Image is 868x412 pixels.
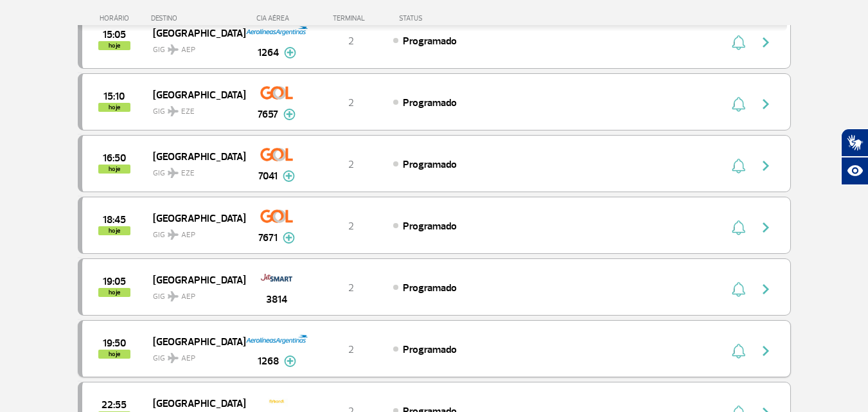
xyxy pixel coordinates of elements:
[348,220,354,233] span: 2
[102,400,127,409] span: 2025-09-29 22:55:00
[348,96,354,109] span: 2
[98,103,130,112] span: hoje
[168,353,179,363] img: destiny_airplane.svg
[309,14,393,22] div: TERMINAL
[168,229,179,240] img: destiny_airplane.svg
[98,41,130,50] span: hoje
[348,343,354,356] span: 2
[168,168,179,178] img: destiny_airplane.svg
[732,96,745,112] img: sino-painel-voo.svg
[403,343,457,356] span: Programado
[403,35,457,48] span: Programado
[153,99,235,118] span: GIG
[284,47,296,58] img: mais-info-painel-voo.svg
[153,284,235,303] span: GIG
[153,210,235,226] span: [GEOGRAPHIC_DATA]
[403,220,457,233] span: Programado
[153,161,235,179] span: GIG
[732,220,745,235] img: sino-painel-voo.svg
[284,355,296,367] img: mais-info-painel-voo.svg
[283,232,295,244] img: mais-info-painel-voo.svg
[403,96,457,109] span: Programado
[841,157,868,185] button: Abrir recursos assistivos.
[348,35,354,48] span: 2
[153,86,235,103] span: [GEOGRAPHIC_DATA]
[758,35,774,50] img: seta-direita-painel-voo.svg
[841,129,868,157] button: Abrir tradutor de língua de sinais.
[258,230,278,246] span: 7671
[153,37,235,56] span: GIG
[153,271,235,288] span: [GEOGRAPHIC_DATA]
[258,107,278,122] span: 7657
[181,106,195,118] span: EZE
[758,343,774,359] img: seta-direita-painel-voo.svg
[103,277,126,286] span: 2025-09-29 19:05:00
[98,165,130,174] span: hoje
[258,45,279,60] span: 1264
[98,226,130,235] span: hoje
[266,292,287,307] span: 3814
[732,282,745,297] img: sino-painel-voo.svg
[283,109,296,120] img: mais-info-painel-voo.svg
[403,158,457,171] span: Programado
[103,92,125,101] span: 2025-09-29 15:10:00
[403,282,457,294] span: Programado
[103,339,126,348] span: 2025-09-29 19:50:00
[841,129,868,185] div: Plugin de acessibilidade da Hand Talk.
[732,35,745,50] img: sino-painel-voo.svg
[348,282,354,294] span: 2
[348,158,354,171] span: 2
[153,346,235,364] span: GIG
[151,14,245,22] div: DESTINO
[181,291,195,303] span: AEP
[98,350,130,359] span: hoje
[181,229,195,241] span: AEP
[758,282,774,297] img: seta-direita-painel-voo.svg
[168,106,179,116] img: destiny_airplane.svg
[153,395,235,411] span: [GEOGRAPHIC_DATA]
[732,158,745,174] img: sino-painel-voo.svg
[758,220,774,235] img: seta-direita-painel-voo.svg
[103,215,126,224] span: 2025-09-29 18:45:00
[283,170,295,182] img: mais-info-painel-voo.svg
[103,30,126,39] span: 2025-09-29 15:05:00
[168,44,179,55] img: destiny_airplane.svg
[153,24,235,41] span: [GEOGRAPHIC_DATA]
[258,354,279,369] span: 1268
[258,168,278,184] span: 7041
[153,148,235,165] span: [GEOGRAPHIC_DATA]
[181,168,195,179] span: EZE
[732,343,745,359] img: sino-painel-voo.svg
[758,158,774,174] img: seta-direita-painel-voo.svg
[181,44,195,56] span: AEP
[245,14,309,22] div: CIA AÉREA
[98,288,130,297] span: hoje
[103,154,126,163] span: 2025-09-29 16:50:00
[168,291,179,301] img: destiny_airplane.svg
[153,222,235,241] span: GIG
[82,14,152,22] div: HORÁRIO
[758,96,774,112] img: seta-direita-painel-voo.svg
[153,333,235,350] span: [GEOGRAPHIC_DATA]
[393,14,497,22] div: STATUS
[181,353,195,364] span: AEP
